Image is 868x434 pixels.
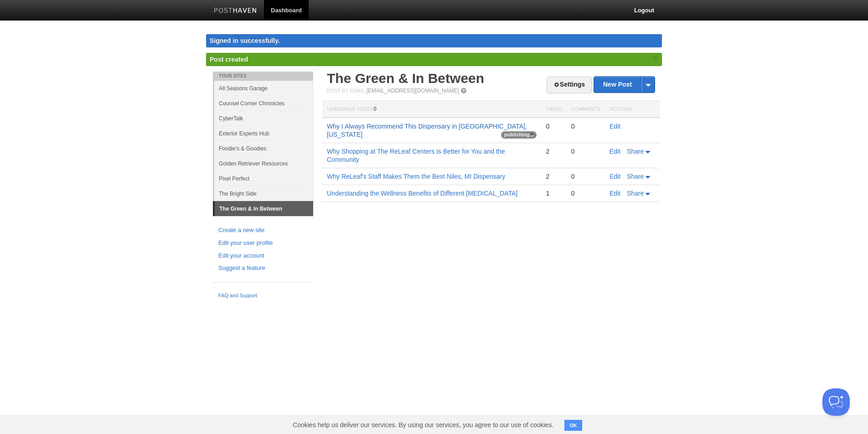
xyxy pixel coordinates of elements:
[214,81,313,96] a: All Seasons Garage
[214,156,313,171] a: Golden Retriever Resources
[627,173,644,180] span: Share
[214,141,313,156] a: Foodie's & Goodies
[214,171,313,186] a: Pixel Perfect
[546,122,562,130] div: 0
[610,190,620,197] a: Edit
[627,148,644,155] span: Share
[501,131,537,139] span: publishing
[571,172,600,181] div: 0
[547,77,592,93] a: Settings
[218,226,308,235] a: Create a new site
[215,201,313,216] a: The Green & In Between
[327,173,505,180] a: Why ReLeaf's Staff Makes Them the Best Niles, MI Dispensary
[218,292,308,300] a: FAQ and Support
[610,173,620,180] a: Edit
[327,71,484,86] a: The Green & In Between
[327,190,517,197] a: Understanding the Wellness Benefits of Different [MEDICAL_DATA]
[327,148,505,163] a: Why Shopping at The ReLeaf Centers Is Better for You and the Community
[546,172,562,181] div: 2
[822,388,850,416] iframe: Help Scout Beacon - Open
[218,251,308,261] a: Edit your account
[571,122,600,130] div: 0
[284,416,563,434] span: Cookies help us deliver our services. By using our services, you agree to our use of cookies.
[322,101,541,118] th: Homepage Views
[546,147,562,155] div: 2
[594,77,655,93] a: New Post
[546,189,562,197] div: 1
[214,96,313,111] a: Counsel Corner Chronicles
[373,106,377,112] span: 0
[564,420,582,431] button: OK
[214,8,257,15] img: Posthaven-bar
[605,101,660,118] th: Actions
[210,56,248,63] span: Post created
[367,88,459,94] a: [EMAIL_ADDRESS][DOMAIN_NAME]
[214,126,313,141] a: Exterior Experts Hub
[218,263,308,273] a: Suggest a feature
[218,238,308,248] a: Edit your user profile
[571,189,600,197] div: 0
[214,186,313,201] a: The Bright Side
[327,123,527,138] a: ​​Why I Always Recommend This Dispensary in [GEOGRAPHIC_DATA], [US_STATE]
[214,111,313,126] a: CyberTalk
[610,123,620,130] a: Edit
[651,53,660,64] a: ×
[206,34,662,47] div: Signed in successfully.
[610,148,620,155] a: Edit
[327,88,365,93] span: Post by Email
[567,101,605,118] th: Comments
[530,133,533,137] img: loading-tiny-gray.gif
[627,190,644,197] span: Share
[571,147,600,155] div: 0
[213,72,313,81] li: Your Sites
[541,101,566,118] th: Views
